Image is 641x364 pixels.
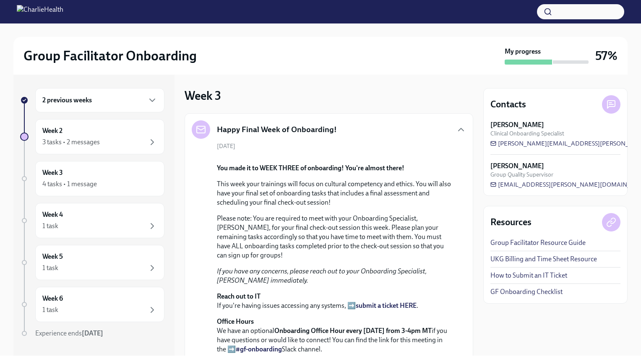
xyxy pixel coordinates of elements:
a: Group Facilitator Resource Guide [490,238,586,247]
em: If you have any concerns, please reach out to your Onboarding Specialist, [PERSON_NAME] immediately. [217,267,427,284]
a: GF Onboarding Checklist [490,287,563,296]
div: 1 task [42,263,58,273]
strong: Reach out to IT [217,292,261,300]
a: UKG Billing and Time Sheet Resource [490,255,597,264]
h3: Week 3 [185,88,221,103]
h5: Happy Final Week of Onboarding! [217,124,337,135]
h6: Week 3 [42,168,63,177]
h4: Contacts [490,98,526,111]
a: Week 23 tasks • 2 messages [20,119,164,154]
a: Week 34 tasks • 1 message [20,161,164,196]
strong: [PERSON_NAME] [490,161,544,171]
div: 2 previous weeks [35,88,164,112]
h6: Week 6 [42,294,63,303]
a: Week 61 task [20,287,164,322]
h6: Week 4 [42,210,63,219]
div: 1 task [42,221,58,231]
h4: Resources [490,216,532,229]
strong: Onboarding Office Hour every [DATE] from 3-4pm MT [274,327,432,335]
a: #gf-onboarding [236,345,282,353]
h6: 2 previous weeks [42,96,92,105]
a: Week 41 task [20,203,164,238]
div: 3 tasks • 2 messages [42,138,100,147]
h6: Week 2 [42,126,63,135]
strong: You made it to WEEK THREE of onboarding! You're almost there! [217,164,404,172]
strong: My progress [505,47,541,56]
img: CharlieHealth [17,5,63,18]
strong: [DATE] [82,329,103,337]
span: Experience ends [35,329,103,337]
span: Group Quality Supervisor [490,171,553,179]
span: [DATE] [217,142,235,150]
strong: Office Hours [217,317,254,325]
div: 1 task [42,305,58,315]
p: If you're having issues accessing any systems, ➡️ . [217,292,453,310]
a: submit a ticket HERE [356,302,417,309]
p: Please note: You are required to meet with your Onboarding Specialist, [PERSON_NAME], for your fi... [217,214,453,260]
strong: [PERSON_NAME] [490,120,544,130]
a: Week 51 task [20,245,164,280]
span: Clinical Onboarding Specialist [490,130,564,138]
p: We have an optional if you have questions or would like to connect! You can find the link for thi... [217,317,453,354]
h2: Group Facilitator Onboarding [23,47,197,64]
h3: 57% [595,48,618,63]
h6: Week 5 [42,252,63,261]
div: 4 tasks • 1 message [42,179,97,189]
a: How to Submit an IT Ticket [490,271,567,280]
p: This week your trainings will focus on cultural competency and ethics. You will also have your fi... [217,179,453,207]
